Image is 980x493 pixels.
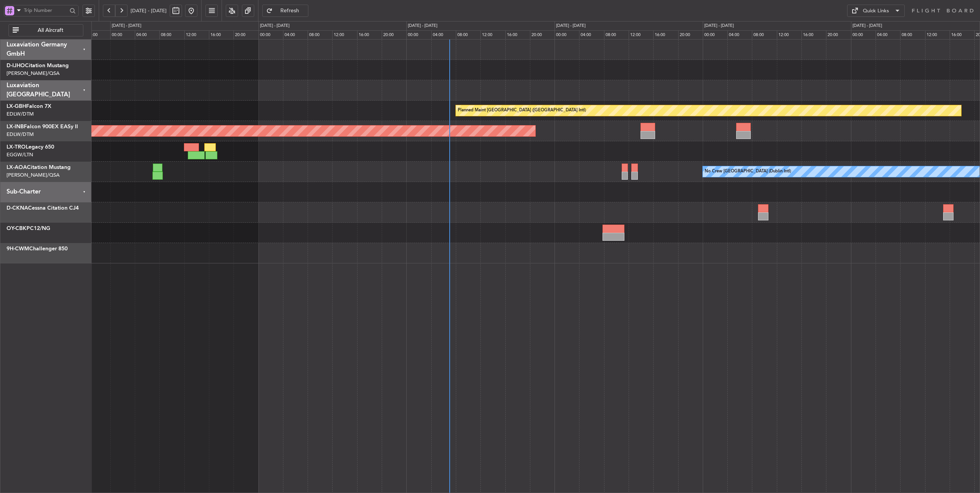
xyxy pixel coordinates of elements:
div: 04:00 [135,30,159,40]
button: Refresh [262,5,308,17]
div: 04:00 [431,30,456,40]
div: 12:00 [925,30,950,40]
a: [PERSON_NAME]/QSA [7,172,60,179]
div: Quick Links [863,7,889,15]
a: LX-GBHFalcon 7X [7,104,51,109]
a: LX-INBFalcon 900EX EASy II [7,124,78,129]
div: 12:00 [332,30,357,40]
div: 08:00 [308,30,332,40]
button: All Aircraft [8,24,83,36]
div: 04:00 [283,30,308,40]
span: 9H-CWM [7,246,29,251]
div: 16:00 [653,30,678,40]
span: OY-CBK [7,226,26,231]
div: 16:00 [357,30,382,40]
div: 12:00 [480,30,505,40]
a: LX-AOACitation Mustang [7,165,71,170]
div: 16:00 [505,30,530,40]
div: 16:00 [209,30,233,40]
div: 00:00 [555,30,579,40]
button: Quick Links [847,5,905,17]
div: 20:00 [382,30,406,40]
div: 12:00 [777,30,801,40]
div: 04:00 [579,30,604,40]
span: LX-INB [7,124,24,129]
div: 16:00 [950,30,974,40]
span: D-CKNA [7,205,28,211]
div: 00:00 [406,30,431,40]
a: [PERSON_NAME]/QSA [7,70,60,77]
div: 20:00 [233,30,258,40]
span: LX-GBH [7,104,26,109]
div: No Crew [GEOGRAPHIC_DATA] (Dublin Intl) [705,166,791,177]
div: [DATE] - [DATE] [556,23,586,29]
div: 08:00 [159,30,184,40]
div: 04:00 [727,30,752,40]
div: Planned Maint [GEOGRAPHIC_DATA] ([GEOGRAPHIC_DATA] Intl) [458,105,586,116]
a: D-IJHOCitation Mustang [7,63,69,68]
div: [DATE] - [DATE] [853,23,882,29]
a: EGGW/LTN [7,151,33,158]
div: [DATE] - [DATE] [408,23,437,29]
div: 00:00 [703,30,727,40]
div: 08:00 [456,30,480,40]
div: [DATE] - [DATE] [704,23,734,29]
div: 00:00 [258,30,283,40]
div: 08:00 [604,30,629,40]
div: 20:00 [826,30,851,40]
div: 12:00 [629,30,653,40]
a: LX-TROLegacy 650 [7,144,54,150]
a: EDLW/DTM [7,111,34,117]
span: All Aircraft [20,28,81,33]
div: 16:00 [801,30,826,40]
div: [DATE] - [DATE] [260,23,290,29]
div: 00:00 [851,30,876,40]
div: 20:00 [678,30,703,40]
span: LX-AOA [7,165,27,170]
div: 08:00 [752,30,776,40]
div: 20:00 [86,30,110,40]
div: 20:00 [530,30,555,40]
a: EDLW/DTM [7,131,34,138]
a: 9H-CWMChallenger 850 [7,246,68,251]
span: LX-TRO [7,144,26,150]
div: 04:00 [876,30,900,40]
a: OY-CBKPC12/NG [7,226,50,231]
div: 00:00 [110,30,135,40]
div: [DATE] - [DATE] [112,23,141,29]
span: Refresh [274,8,306,13]
input: Trip Number [24,5,67,16]
a: D-CKNACessna Citation CJ4 [7,205,79,211]
span: [DATE] - [DATE] [131,7,167,14]
span: D-IJHO [7,63,25,68]
div: 08:00 [900,30,925,40]
div: 12:00 [184,30,209,40]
